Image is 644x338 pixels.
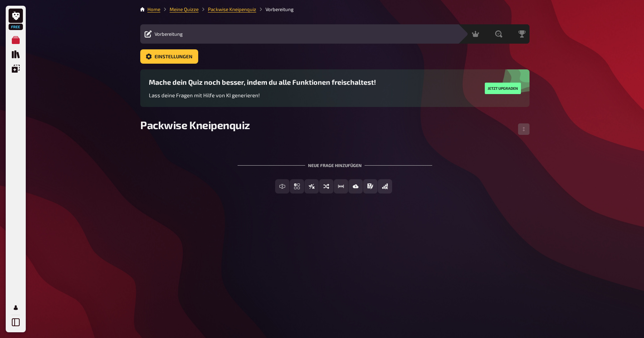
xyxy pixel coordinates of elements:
span: Free [9,25,22,29]
button: Bild-Antwort [348,179,363,194]
li: Vorbereitung [256,6,294,13]
a: Home [147,6,160,12]
button: Offline Frage [378,179,392,194]
a: Einstellungen [140,49,198,64]
h3: Mache dein Quiz noch besser, indem du alle Funktionen freischaltest! [149,78,376,86]
button: Reihenfolge anpassen [518,123,530,135]
a: Mein Konto [9,300,23,315]
span: Einstellungen [155,54,192,59]
button: Sortierfrage [319,179,333,194]
span: Vorbereitung [155,31,183,37]
button: Freitext Eingabe [275,179,289,194]
span: Lass deine Fragen mit Hilfe von KI generieren! [149,92,260,98]
a: Meine Quizze [170,6,199,12]
span: Packwise Kneipenquiz [140,118,250,131]
li: Packwise Kneipenquiz [199,6,256,13]
button: Einfachauswahl [290,179,304,194]
li: Home [147,6,160,13]
div: Neue Frage hinzufügen [238,151,432,173]
button: Jetzt upgraden [485,83,521,94]
button: Prosa (Langtext) [363,179,377,194]
a: Quiz Sammlung [9,47,23,62]
button: Schätzfrage [334,179,348,194]
a: Meine Quizze [9,33,23,47]
button: Wahr / Falsch [304,179,319,194]
a: Einblendungen [9,62,23,76]
li: Meine Quizze [160,6,199,13]
a: Packwise Kneipenquiz [208,6,256,12]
